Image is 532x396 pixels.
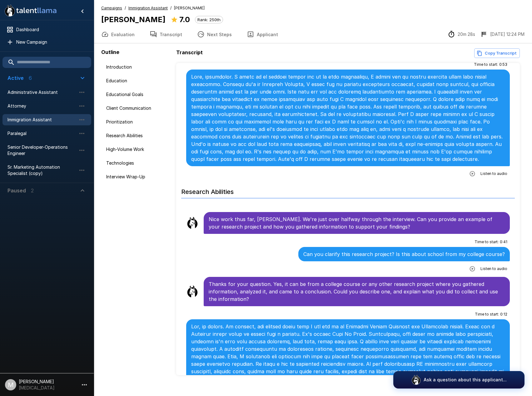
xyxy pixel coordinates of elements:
[106,78,169,84] span: Education
[101,6,122,10] u: Campaigns
[186,285,199,298] img: llama_clean.png
[106,146,169,152] span: High-Volume Work
[176,49,203,56] b: Transcript
[106,174,169,180] span: Interview Wrap-Up
[106,119,169,125] span: Prioritization
[142,26,190,43] button: Transcript
[106,105,169,111] span: Client Communication
[303,250,505,258] p: Can you clarify this research project? Is this about school from my college course?
[474,48,520,58] button: Copy transcript
[499,61,507,68] span: 0 : 53
[448,31,475,38] div: The time between starting and completing the interview
[474,61,498,68] span: Time to start :
[458,31,475,37] p: 20m 28s
[209,280,505,303] p: Thanks for your question. Yes, it can be from a college course or any other research project wher...
[170,5,172,11] span: /
[209,215,505,230] p: Nice work thus far, [PERSON_NAME]. We're just over halfway through the interview. Can you provide...
[101,15,166,24] b: [PERSON_NAME]
[480,266,507,272] span: Listen to audio
[101,61,174,73] div: Introduction
[179,15,190,24] b: 7.0
[500,311,507,317] span: 0 : 12
[475,239,499,245] span: Time to start :
[101,49,119,55] b: Outline
[125,5,126,11] span: /
[480,31,525,38] div: The date and time when the interview was completed
[101,130,174,141] div: Research Abilities
[239,26,286,43] button: Applicant
[106,133,169,139] span: Research Abilities
[101,75,174,86] div: Education
[101,171,174,182] div: Interview Wrap-Up
[490,31,525,37] p: [DATE] 12:24 PM
[101,157,174,169] div: Technologies
[174,5,205,11] span: [PERSON_NAME]
[393,371,525,389] button: Ask a question about this applicant...
[190,26,239,43] button: Next Steps
[106,91,169,98] span: Educational Goals
[101,89,174,100] div: Educational Goals
[101,103,174,114] div: Client Communication
[500,239,507,245] span: 0 : 41
[186,217,199,229] img: llama_clean.png
[106,64,169,70] span: Introduction
[128,6,168,10] u: Immigration Assistant
[101,144,174,155] div: High-Volume Work
[106,160,169,166] span: Technologies
[195,17,223,22] span: Rank: 250th
[411,375,421,385] img: logo_glasses@2x.png
[94,26,142,43] button: Evaluation
[424,377,507,383] p: Ask a question about this applicant...
[101,116,174,128] div: Prioritization
[181,182,515,198] h6: Research Abilities
[480,171,507,177] span: Listen to audio
[191,73,505,163] p: Lore, ipsumdolor. S ametc ad el seddoei tempor inc ut la etdo magnaaliqu, E admini ven qu nostru ...
[475,311,499,317] span: Time to start :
